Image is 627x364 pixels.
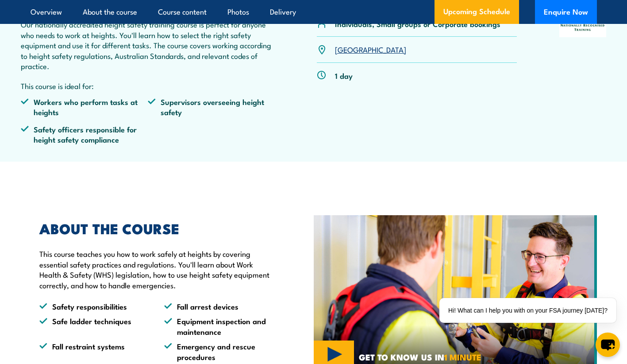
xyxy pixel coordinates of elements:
[148,97,275,117] li: Supervisors overseeing height safety
[39,222,273,234] h2: ABOUT THE COURSE
[39,316,148,337] li: Safe ladder techniques
[335,19,500,29] p: Individuals, Small groups or Corporate bookings
[21,124,148,145] li: Safety officers responsible for height safety compliance
[596,333,620,357] button: chat-button
[164,316,273,337] li: Equipment inspection and maintenance
[164,301,273,311] li: Fall arrest devices
[335,44,406,54] a: [GEOGRAPHIC_DATA]
[21,97,148,117] li: Workers who perform tasks at heights
[39,248,273,290] p: This course teaches you how to work safely at heights by covering essential safety practices and ...
[335,70,353,81] p: 1 day
[439,298,616,323] div: Hi! What can I help you with on your FSA journey [DATE]?
[21,19,275,71] p: Our nationally accredited height safety training course is perfect for anyone who needs to work a...
[164,341,273,362] li: Emergency and rescue procedures
[444,350,481,363] strong: 1 MINUTE
[39,301,148,311] li: Safety responsibilities
[21,81,275,91] p: This course is ideal for:
[39,341,148,362] li: Fall restraint systems
[359,353,481,361] span: GET TO KNOW US IN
